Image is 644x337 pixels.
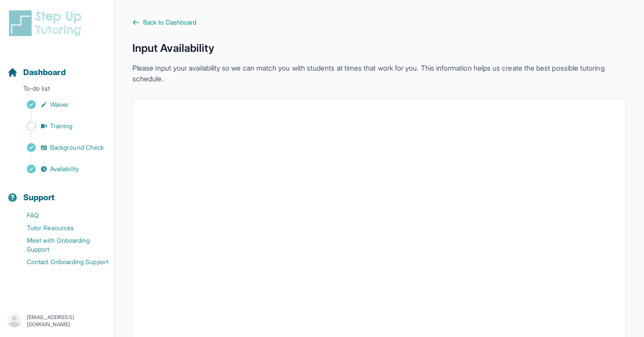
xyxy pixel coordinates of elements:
[132,18,626,27] a: Back to Dashboard
[27,314,107,328] p: [EMAIL_ADDRESS][DOMAIN_NAME]
[7,141,114,154] a: Background Check
[7,120,114,132] a: Training
[7,66,66,79] a: Dashboard
[7,9,87,38] img: logo
[7,98,114,111] a: Waiver
[50,164,79,173] span: Availability
[7,256,114,268] a: Contact Onboarding Support
[132,41,626,55] h1: Input Availability
[7,209,114,222] a: FAQ
[4,177,110,207] button: Support
[132,63,626,84] p: Please input your availability so we can match you with students at times that work for you. This...
[4,52,110,82] button: Dashboard
[4,84,110,97] p: To-do list
[7,313,107,329] button: [EMAIL_ADDRESS][DOMAIN_NAME]
[143,18,196,27] span: Back to Dashboard
[7,222,114,234] a: Tutor Resources
[7,234,114,256] a: Meet with Onboarding Support
[23,191,55,204] span: Support
[50,122,73,131] span: Training
[50,143,104,152] span: Background Check
[23,66,66,79] span: Dashboard
[7,163,114,175] a: Availability
[50,100,69,109] span: Waiver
